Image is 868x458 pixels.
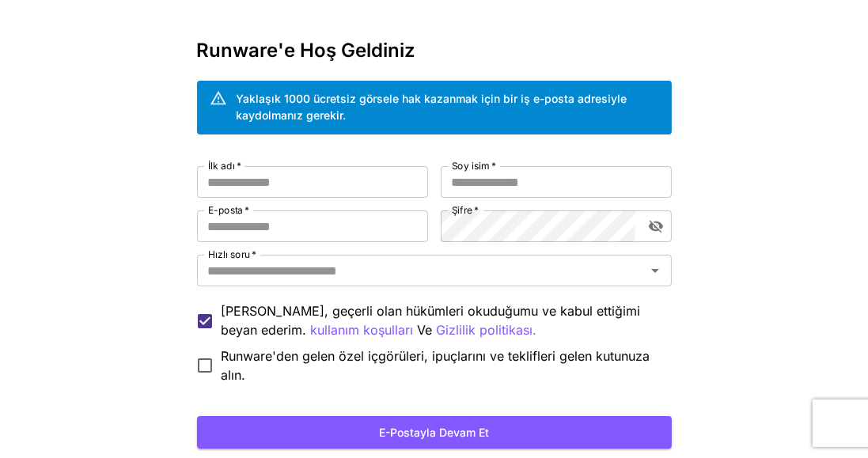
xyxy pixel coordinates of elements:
font: Şifre [452,204,472,216]
font: Runware'e Hoş Geldiniz [197,39,416,62]
font: kullanım koşulları [311,322,414,338]
button: Açık [644,259,666,282]
font: Ve [418,322,433,338]
button: şifre görünürlüğünü değiştir [642,212,670,240]
font: Hızlı soru [208,248,250,260]
font: E-postayla devam et [379,426,489,439]
font: E-posta [208,204,243,216]
button: [PERSON_NAME], geçerli olan hükümleri okuduğumu ve kabul ettiğimi beyan ederim. kullanım koşullar... [437,320,537,340]
font: Soy isim [452,160,490,172]
font: [PERSON_NAME], geçerli olan hükümleri okuduğumu ve kabul ettiğimi beyan ederim. [222,303,641,338]
button: [PERSON_NAME], geçerli olan hükümleri okuduğumu ve kabul ettiğimi beyan ederim. Ve Gizlilik polit... [311,320,414,340]
font: Runware'den gelen özel içgörüleri, ipuçlarını ve teklifleri gelen kutunuza alın. [222,348,650,383]
font: Gizlilik politikası. [437,322,537,338]
button: E-postayla devam et [197,416,672,449]
font: İlk adı [208,160,235,172]
font: Yaklaşık 1000 ücretsiz görsele hak kazanmak için bir iş e-posta adresiyle kaydolmanız gerekir. [237,92,627,122]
